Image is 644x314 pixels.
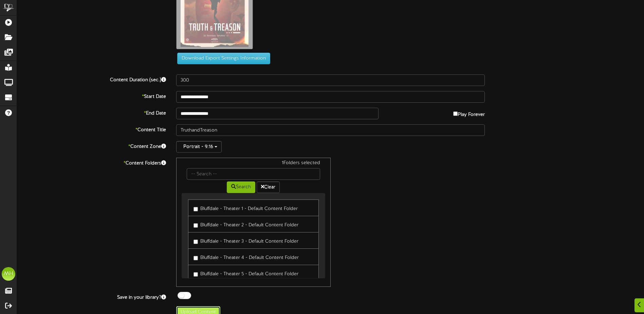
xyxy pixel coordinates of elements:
[176,124,485,136] input: Title of this Content
[12,158,171,167] label: Content Folders
[12,292,171,301] label: Save in your library?
[194,223,198,228] input: Bluffdale - Theater 2 - Default Content Folder
[12,74,171,84] label: Content Duration (sec.)
[194,207,198,211] input: Bluffdale - Theater 1 - Default Content Folder
[176,141,222,153] button: Portrait - 9:16
[453,111,458,116] input: Play Forever
[194,236,298,245] label: Bluffdale - Theater 3 - Default Content Folder
[194,272,198,277] input: Bluffdale - Theater 5 - Default Content Folder
[12,91,171,100] label: Start Date
[194,220,298,229] label: Bluffdale - Theater 2 - Default Content Folder
[194,240,198,244] input: Bluffdale - Theater 3 - Default Content Folder
[12,141,171,150] label: Content Zone
[12,108,171,117] label: End Date
[187,168,320,180] input: -- Search --
[182,160,325,168] div: 1 Folders selected
[194,203,298,212] label: Bluffdale - Theater 1 - Default Content Folder
[257,181,280,193] button: Clear
[453,108,485,118] label: Play Forever
[177,53,270,64] button: Download Export Settings Information
[2,267,15,281] div: MH
[194,256,198,260] input: Bluffdale - Theater 4 - Default Content Folder
[194,252,299,261] label: Bluffdale - Theater 4 - Default Content Folder
[174,56,270,61] a: Download Export Settings Information
[12,124,171,134] label: Content Title
[194,268,298,278] label: Bluffdale - Theater 5 - Default Content Folder
[227,181,255,193] button: Search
